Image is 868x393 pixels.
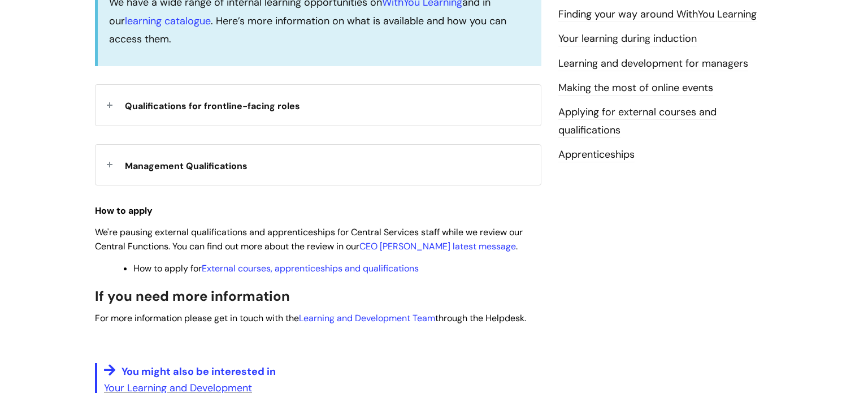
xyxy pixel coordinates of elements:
span: You might also be interested in [121,365,276,378]
a: Learning and development for managers [558,57,748,71]
a: Making the most of online events [558,81,713,96]
a: learning catalogue [125,14,211,28]
a: Finding your way around WithYou Learning [558,7,757,22]
a: Learning and Development Team [299,312,435,324]
span: Management Qualifications [125,160,248,172]
a: Apprenticeships [558,148,635,162]
a: CEO [PERSON_NAME] latest message [359,240,516,252]
span: Qualifications for frontline-facing roles [125,100,300,112]
span: How to apply for [133,262,419,274]
a: Applying for external courses and qualifications [558,105,717,138]
a: Your learning during induction [558,32,697,46]
span: If you need more information [95,287,290,305]
span: We're pausing external qualifications and apprenticeships for Central Services staff while we rev... [95,226,523,252]
span: For more information please get in touch with the through the Helpdesk. [95,312,526,324]
a: External courses, apprenticeships and qualifications [202,262,419,274]
strong: How to apply [95,205,153,217]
